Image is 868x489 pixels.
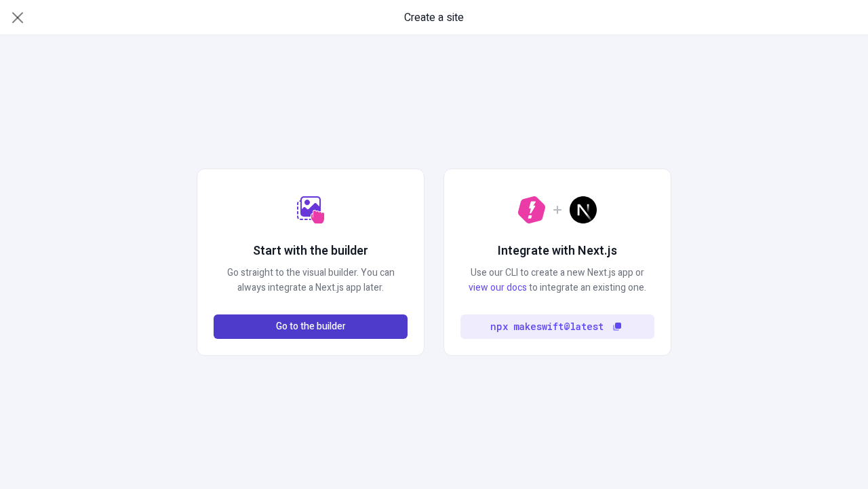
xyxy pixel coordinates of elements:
code: npx makeswift@latest [490,319,604,334]
h2: Start with the builder [253,242,368,260]
span: Go to the builder [276,319,346,334]
button: Go to the builder [214,314,408,339]
a: view our docs [469,280,527,295]
p: Use our CLI to create a new Next.js app or to integrate an existing one. [460,266,654,295]
p: Go straight to the visual builder. You can always integrate a Next.js app later. [214,266,408,295]
span: Create a site [404,10,464,26]
h2: Integrate with Next.js [498,242,617,260]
